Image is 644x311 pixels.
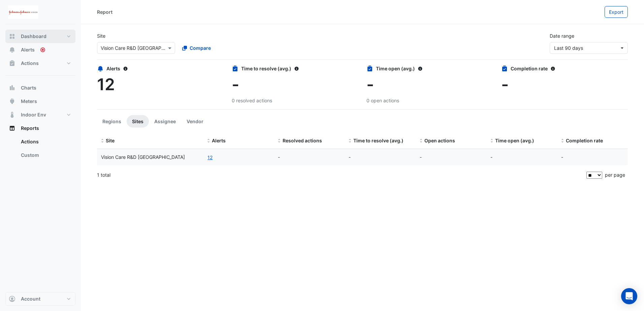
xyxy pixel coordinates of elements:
label: Site [97,32,105,39]
div: Time to resolve (avg.) [232,65,358,72]
button: Meters [5,95,75,108]
div: Report [97,8,112,15]
button: Compare [178,42,215,54]
span: Time open (avg.) [495,138,534,143]
app-icon: Indoor Env [9,111,15,118]
span: Meters [21,98,37,105]
button: Account [5,292,75,306]
app-icon: Actions [9,60,15,67]
span: Alerts [212,138,226,143]
span: Open actions [424,138,455,143]
span: Site [106,138,115,143]
span: per page [605,172,625,178]
span: Indoor Env [21,111,46,118]
div: Time open (avg.) [366,65,493,72]
a: Actions [15,135,75,148]
div: Completion (%) = Resolved Actions / (Resolved Actions + Open Actions) [561,137,624,145]
div: - [349,153,411,161]
span: Completion rate [566,138,603,143]
span: Compare [190,44,211,51]
span: - [501,74,509,94]
span: Vision Care R&D Jacksonville [101,154,185,160]
span: Actions [21,60,39,67]
span: Reports [21,125,39,132]
div: Alerts [97,65,224,72]
div: Completion rate [501,65,628,72]
div: - [278,153,341,161]
button: Regions [97,115,127,128]
span: Alerts [21,46,35,53]
span: Resolved actions [283,138,322,143]
button: Export [605,6,628,18]
span: - [366,74,374,94]
span: Charts [21,84,36,91]
div: 1 total [97,167,585,183]
div: - [561,153,624,161]
button: Last 90 days [550,42,628,54]
app-icon: Dashboard [9,33,15,40]
img: Company Logo [8,5,38,19]
app-icon: Reports [9,125,15,132]
span: 12 [97,74,115,94]
span: - [232,74,239,94]
button: Dashboard [5,30,75,43]
span: Dashboard [21,33,46,40]
app-icon: Charts [9,84,15,91]
app-icon: Alerts [9,46,15,53]
span: Export [609,9,623,15]
div: - [420,153,482,161]
label: Date range [550,32,574,39]
button: Charts [5,81,75,95]
div: Tooltip anchor [40,47,46,53]
button: Vendor [181,115,209,128]
button: Assignee [149,115,181,128]
div: Reports [5,135,75,165]
button: 12 [207,153,213,161]
span: Account [21,296,40,302]
span: 23 May 25 - 21 Aug 25 [554,45,583,51]
a: Custom [15,148,75,162]
div: - [490,153,553,161]
button: Alerts [5,43,75,57]
button: Reports [5,122,75,135]
button: Indoor Env [5,108,75,122]
div: 0 open actions [366,97,493,104]
div: 0 resolved actions [232,97,358,104]
button: Actions [5,57,75,70]
app-icon: Meters [9,98,15,105]
div: Open Intercom Messenger [621,288,637,304]
span: Time to resolve (avg.) [353,138,404,143]
button: Sites [127,115,149,128]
